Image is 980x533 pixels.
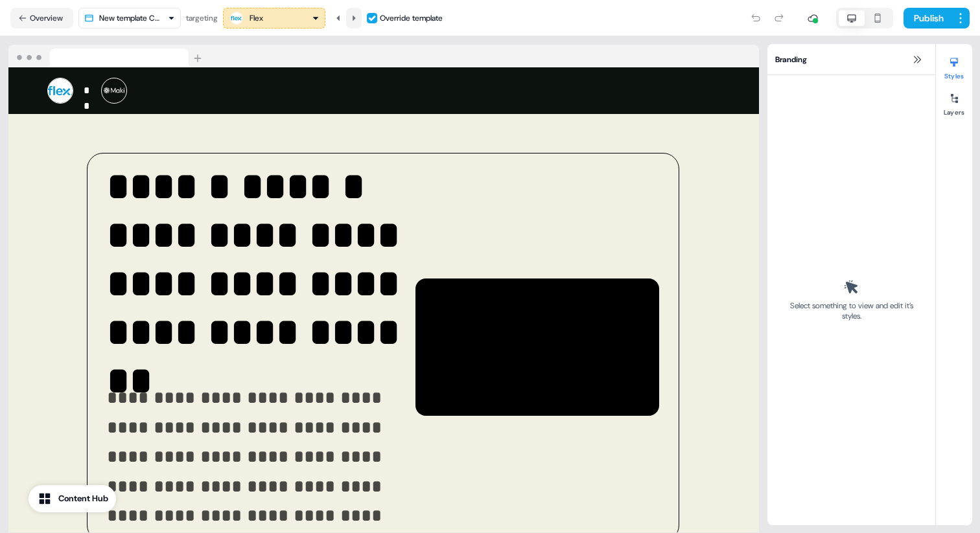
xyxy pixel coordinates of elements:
[380,12,443,25] div: Override template
[936,52,972,80] button: Styles
[904,8,951,28] button: Publish
[10,8,73,28] button: Overview
[58,492,108,505] div: Content Hub
[767,44,935,75] div: Branding
[250,12,263,25] div: Flex
[786,301,917,321] div: Select something to view and edit it’s styles.
[8,45,207,68] img: Browser topbar
[223,8,325,28] button: Flex
[186,12,218,25] div: targeting
[936,88,972,117] button: Layers
[99,12,163,25] div: New template Copy
[29,485,116,512] button: Content Hub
